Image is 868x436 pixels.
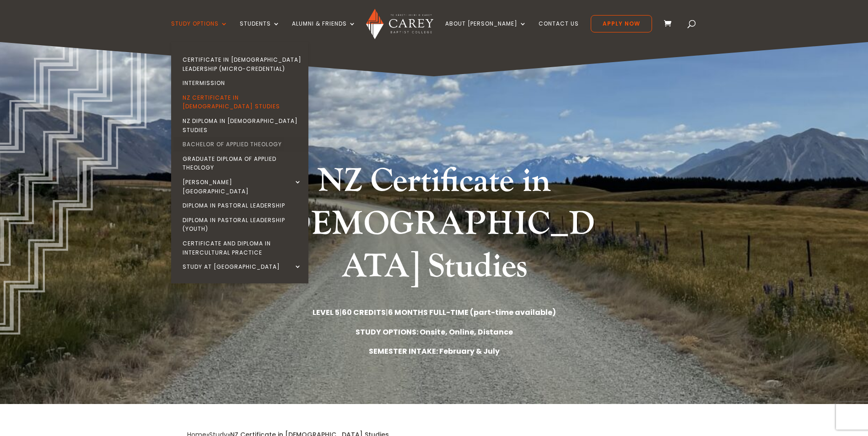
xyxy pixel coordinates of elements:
[171,21,228,42] a: Study Options
[173,213,311,236] a: Diploma in Pastoral Leadership (Youth)
[356,327,513,337] strong: STUDY OPTIONS: Onsite, Online, Distance
[187,306,681,319] p: | |
[445,21,527,42] a: About [PERSON_NAME]
[173,152,311,175] a: Graduate Diploma of Applied Theology
[366,9,433,39] img: Carey Baptist College
[173,198,311,213] a: Diploma in Pastoral Leadership
[173,76,311,90] a: Intermission
[173,90,311,114] a: NZ Certificate in [DEMOGRAPHIC_DATA] Studies
[240,21,280,42] a: Students
[173,260,311,274] a: Study at [GEOGRAPHIC_DATA]
[263,160,606,293] h1: NZ Certificate in [DEMOGRAPHIC_DATA] Studies
[313,307,340,318] strong: LEVEL 5
[173,137,311,152] a: Bachelor of Applied Theology
[173,114,311,137] a: NZ Diploma in [DEMOGRAPHIC_DATA] Studies
[539,21,579,42] a: Contact Us
[173,53,311,76] a: Certificate in [DEMOGRAPHIC_DATA] Leadership (Micro-credential)
[591,15,652,32] a: Apply Now
[292,21,356,42] a: Alumni & Friends
[342,307,386,318] strong: 60 CREDITS
[173,236,311,260] a: Certificate and Diploma in Intercultural Practice
[388,307,556,318] strong: 6 MONTHS FULL-TIME (part-time available)
[369,346,500,356] strong: SEMESTER INTAKE: February & July
[173,175,311,198] a: [PERSON_NAME][GEOGRAPHIC_DATA]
